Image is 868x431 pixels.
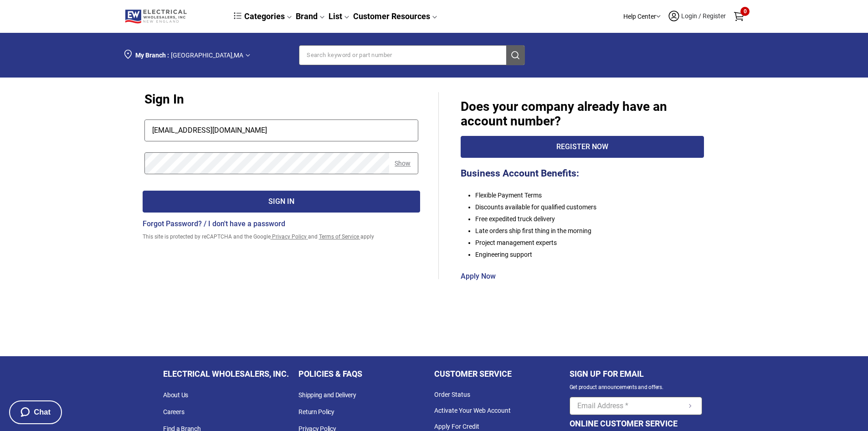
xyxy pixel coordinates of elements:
a: Privacy Policy [271,234,308,240]
img: dcb64e45f5418a636573a8ace67a09fc.svg [234,12,241,19]
li: Discounts available for qualified customers [475,201,689,213]
a: Shipping and Delivery [298,387,434,404]
div: Section row [570,365,702,415]
span: Chat [34,408,51,416]
p: ELECTRICAL WHOLESALERS, INC. [163,365,289,382]
a: Brand [296,11,325,21]
li: Engineering support [475,249,689,260]
span: My Branch : [135,52,169,59]
div: Does your company already have an account number? [461,99,704,129]
li: Late orders ship first thing in the morning [475,225,689,237]
li: Project management experts [475,237,689,249]
p: Activate Your Web Account [434,403,570,419]
a: Apply Now [461,272,496,280]
span: Show [395,160,411,167]
p: Help Center [623,12,656,21]
div: Sign In [143,92,421,107]
p: Get product announcements and offers. [570,382,663,392]
img: Arrow [246,54,250,57]
div: Section row [124,40,539,71]
a: Forgot Password? / I don't have a password [143,219,285,228]
a: Categories [234,11,292,21]
div: Help Center [623,5,661,28]
input: Show [145,153,390,174]
p: CUSTOMER SERVICE [434,365,512,382]
label: This site is protected by reCAPTCHA and the Google and apply [143,234,374,240]
li: Flexible Payment Terms [475,189,689,201]
span: Login / Register [680,12,727,20]
div: Register Now [461,141,703,153]
div: Section row [496,5,744,28]
button: Newsletter Signup Submit [686,397,694,415]
div: Section row [124,40,744,71]
p: POLICIES & FAQS [298,365,362,382]
a: List [329,11,349,21]
button: Search Products [506,46,524,65]
li: Free expedited truck delivery [475,213,689,225]
a: Logo [124,9,217,24]
img: Logo [124,9,190,24]
input: Newsletter Signup Submit [570,397,683,415]
p: Order Status [434,387,570,403]
a: Careers [163,404,298,421]
a: Login / Register [668,10,727,24]
span: 0 [740,7,750,16]
a: Customer Resources [353,11,437,21]
button: Chat [9,400,62,424]
a: Terms of Service [319,234,360,240]
div: Business Account Benefits: [461,168,631,179]
p: SIGN UP FOR EMAIL [570,365,644,382]
input: Clear search fieldSearch Products [299,46,492,65]
span: [GEOGRAPHIC_DATA] , MA [171,52,243,59]
a: About Us [163,387,298,404]
button: Register Now [461,136,704,158]
input: Email Address [145,120,418,141]
a: Return Policy [298,404,434,421]
div: Sign In [143,196,420,208]
button: Sign In [143,191,421,213]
